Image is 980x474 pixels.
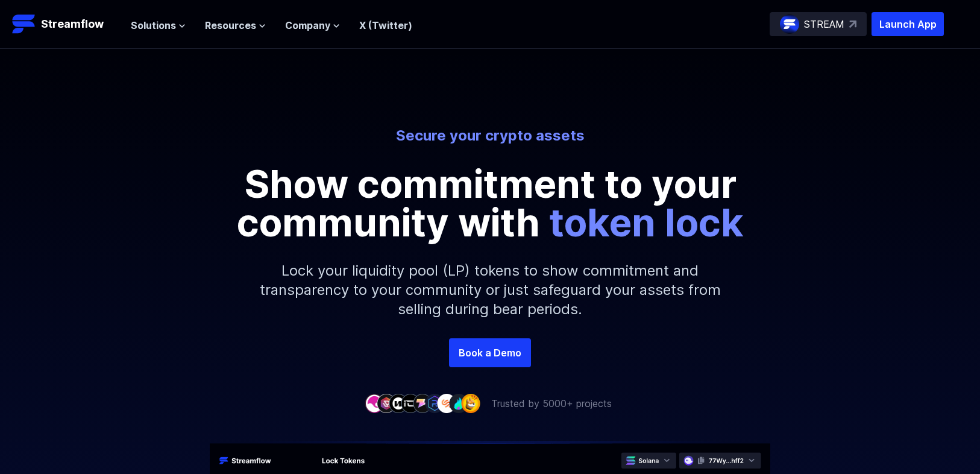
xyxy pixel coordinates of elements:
a: X (Twitter) [359,19,412,31]
img: company-5 [413,394,432,412]
p: Trusted by 5000+ projects [491,396,612,411]
span: token lock [549,199,744,245]
span: Resources [205,18,256,33]
button: Solutions [131,18,186,33]
button: Launch App [872,12,944,36]
img: company-6 [425,394,444,412]
a: STREAM [770,12,867,36]
button: Resources [205,18,266,33]
img: company-7 [437,394,456,412]
p: Secure your crypto assets [156,126,824,145]
a: Book a Demo [449,338,531,367]
img: company-9 [461,394,480,412]
img: company-3 [389,394,408,412]
img: company-2 [377,394,396,412]
span: Solutions [131,18,176,33]
img: top-right-arrow.svg [849,21,856,28]
p: STREAM [804,17,844,31]
p: Show commitment to your community with [219,165,761,242]
img: streamflow-logo-circle.png [780,14,799,34]
img: company-1 [365,394,384,412]
a: Streamflow [12,12,119,36]
button: Company [285,18,340,33]
span: Company [285,18,330,33]
img: company-4 [401,394,420,412]
p: Streamflow [41,16,104,33]
p: Lock your liquidity pool (LP) tokens to show commitment and transparency to your community or jus... [231,242,749,338]
img: company-8 [449,394,468,412]
img: Streamflow Logo [12,12,36,36]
